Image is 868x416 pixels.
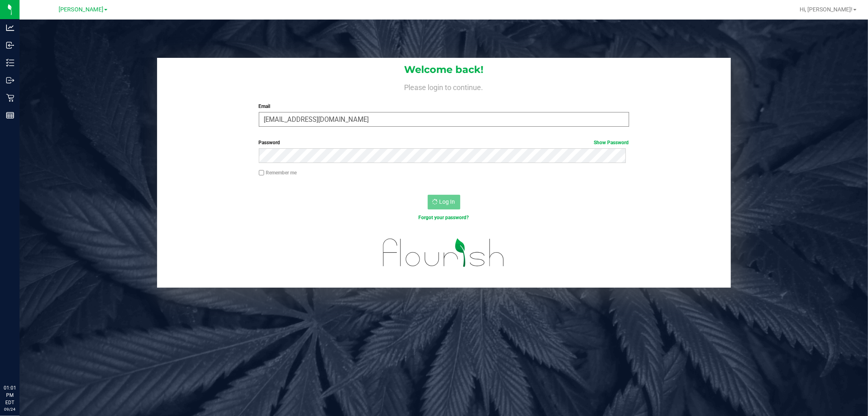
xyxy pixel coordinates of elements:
[428,195,460,209] button: Log In
[157,81,731,91] h4: Please login to continue.
[157,64,731,75] h1: Welcome back!
[4,406,16,412] p: 09/24
[594,140,629,145] a: Show Password
[6,76,14,84] inline-svg: Outbound
[6,59,14,67] inline-svg: Inventory
[259,169,297,176] label: Remember me
[6,111,14,119] inline-svg: Reports
[259,140,280,145] span: Password
[439,198,455,205] span: Log In
[259,170,265,176] input: Remember me
[59,6,103,13] span: [PERSON_NAME]
[6,24,14,32] inline-svg: Analytics
[372,230,516,276] img: flourish_logo.svg
[4,384,16,406] p: 01:01 PM EDT
[6,41,14,49] inline-svg: Inbound
[419,215,469,220] a: Forgot your password?
[6,94,14,102] inline-svg: Retail
[800,6,853,13] span: Hi, [PERSON_NAME]!
[259,103,629,110] label: Email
